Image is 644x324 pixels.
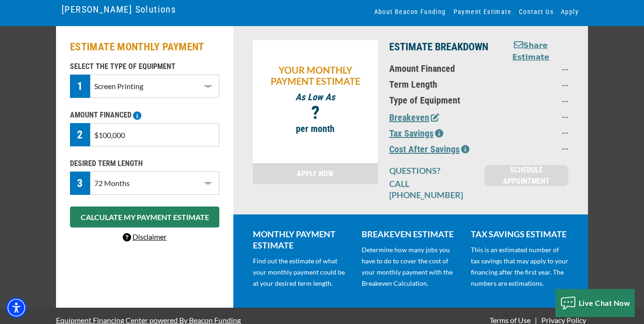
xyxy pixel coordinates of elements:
p: per month [258,123,373,134]
p: -- [500,79,568,90]
p: ? [258,107,373,118]
p: TAX SAVINGS ESTIMATE [471,228,568,240]
button: Cost After Savings [389,142,469,156]
button: Breakeven [389,110,439,124]
button: Share Estimate [500,40,561,63]
p: ESTIMATE BREAKDOWN [389,40,489,54]
p: CALL [PHONE_NUMBER] [389,178,473,200]
p: MONTHLY PAYMENT ESTIMATE [253,228,350,251]
p: -- [500,142,568,153]
button: Tax Savings [389,126,443,140]
p: SELECT THE TYPE OF EQUIPMENT [70,61,219,72]
h2: ESTIMATE MONTHLY PAYMENT [70,40,219,54]
p: Determine how many jobs you have to do to cover the cost of your monthly payment with the Breakev... [362,244,459,289]
p: DESIRED TERM LENGTH [70,158,219,169]
p: YOUR MONTHLY PAYMENT ESTIMATE [258,64,373,87]
p: Type of Equipment [389,95,489,106]
div: 1 [70,75,90,98]
p: As Low As [258,91,373,103]
a: SCHEDULE APPOINTMENT [484,165,568,186]
div: 2 [70,123,90,146]
p: BREAKEVEN ESTIMATE [362,228,459,240]
button: CALCULATE MY PAYMENT ESTIMATE [70,207,219,227]
a: [PERSON_NAME] Solutions [62,1,176,17]
div: 3 [70,172,90,195]
p: -- [500,95,568,106]
p: Find out the estimate of what your monthly payment could be at your desired term length. [253,255,350,289]
p: AMOUNT FINANCED [70,110,219,121]
p: Amount Financed [389,63,489,74]
a: Disclaimer [123,232,167,241]
p: QUESTIONS? [389,165,473,176]
div: Accessibility Menu [6,297,27,318]
p: -- [500,126,568,138]
a: APPLY NOW [253,163,378,184]
p: Term Length [389,79,489,90]
p: -- [500,110,568,122]
p: This is an estimated number of tax savings that may apply to your financing after the first year.... [471,244,568,289]
span: Live Chat Now [579,298,630,307]
button: Live Chat Now [555,289,635,317]
input: $ [90,123,219,146]
p: -- [500,63,568,74]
